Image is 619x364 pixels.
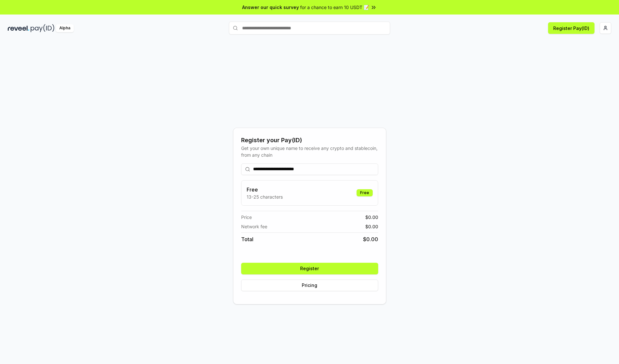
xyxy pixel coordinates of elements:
[241,263,378,274] button: Register
[241,145,378,158] div: Get your own unique name to receive any crypto and stablecoin, from any chain
[8,24,29,32] img: reveel_dark
[357,189,373,196] div: Free
[365,223,378,230] span: $ 0.00
[247,186,283,193] h3: Free
[242,4,299,11] span: Answer our quick survey
[241,223,267,230] span: Network fee
[247,193,283,200] p: 13-25 characters
[363,235,378,243] span: $ 0.00
[241,136,378,145] div: Register your Pay(ID)
[241,235,253,243] span: Total
[31,24,54,32] img: pay_id
[241,280,378,291] button: Pricing
[548,22,594,34] button: Register Pay(ID)
[300,4,369,11] span: for a chance to earn 10 USDT 📝
[56,24,74,32] div: Alpha
[365,214,378,221] span: $ 0.00
[241,214,252,221] span: Price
